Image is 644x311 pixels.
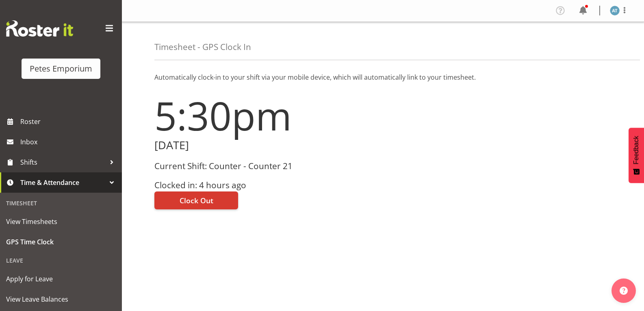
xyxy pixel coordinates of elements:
h4: Timesheet - GPS Clock In [154,42,251,52]
a: Apply for Leave [2,269,120,289]
span: Inbox [20,136,118,148]
span: Time & Attendance [20,176,106,189]
h3: Clocked in: 4 hours ago [154,181,378,190]
div: Timesheet [2,195,120,211]
span: Feedback [633,136,640,164]
a: GPS Time Clock [2,232,120,252]
img: Rosterit website logo [6,20,73,37]
div: Petes Emporium [30,63,92,75]
span: Shifts [20,156,106,168]
img: alex-micheal-taniwha5364.jpg [610,6,620,15]
span: GPS Time Clock [6,236,116,248]
span: Roster [20,115,118,128]
p: Automatically clock-in to your shift via your mobile device, which will automatically link to you... [154,72,611,82]
a: View Leave Balances [2,289,120,309]
div: Leave [2,252,120,269]
h2: [DATE] [154,139,378,152]
span: Apply for Leave [6,273,116,285]
button: Feedback - Show survey [629,128,644,183]
a: View Timesheets [2,211,120,232]
h3: Current Shift: Counter - Counter 21 [154,161,378,171]
button: Clock Out [154,191,238,209]
img: help-xxl-2.png [620,287,628,295]
span: View Timesheets [6,215,116,228]
span: View Leave Balances [6,293,116,305]
span: Clock Out [180,195,213,206]
h1: 5:30pm [154,94,378,137]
